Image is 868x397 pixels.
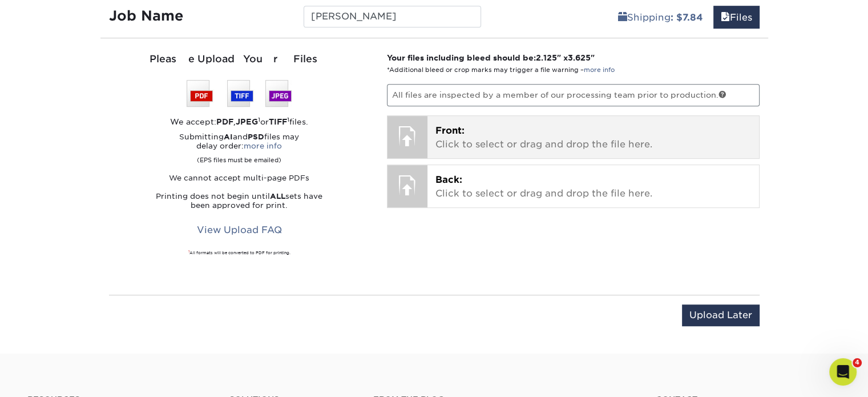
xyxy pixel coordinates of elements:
[618,12,627,23] span: shipping
[287,116,289,123] sup: 1
[109,174,370,183] p: We cannot accept multi-page PDFs
[224,133,233,141] strong: AI
[671,12,703,23] b: : $7.84
[188,250,189,253] sup: 1
[216,117,233,126] strong: PDF
[584,66,615,74] a: more info
[568,53,591,62] span: 3.625
[682,304,760,326] input: Upload Later
[435,174,462,185] span: Back:
[244,142,282,150] a: more info
[109,192,370,210] p: Printing does not begin until sets have been approved for print.
[189,219,289,241] a: View Upload FAQ
[109,116,370,127] div: We accept: , or files.
[269,117,287,126] strong: TIFF
[536,53,557,62] span: 2.125
[713,6,760,29] a: Files
[270,192,285,200] strong: ALL
[387,53,595,62] strong: Your files including bleed should be: " x "
[109,7,183,24] strong: Job Name
[109,133,370,165] p: Submitting and files may delay order:
[435,173,751,200] p: Click to select or drag and drop the file here.
[853,358,862,367] span: 4
[304,6,481,27] input: Enter a job name
[109,250,370,256] div: All formats will be converted to PDF for printing.
[187,80,292,107] img: We accept: PSD, TIFF, or JPEG (JPG)
[236,117,258,126] strong: JPEG
[611,6,710,29] a: Shipping: $7.84
[109,52,370,67] div: Please Upload Your Files
[829,358,857,386] iframe: Intercom live chat
[387,66,615,74] small: *Additional bleed or crop marks may trigger a file warning –
[258,116,260,123] sup: 1
[435,125,465,136] span: Front:
[721,12,730,23] span: files
[387,84,760,106] p: All files are inspected by a member of our processing team prior to production.
[435,124,751,151] p: Click to select or drag and drop the file here.
[248,133,264,141] strong: PSD
[197,151,281,165] small: (EPS files must be emailed)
